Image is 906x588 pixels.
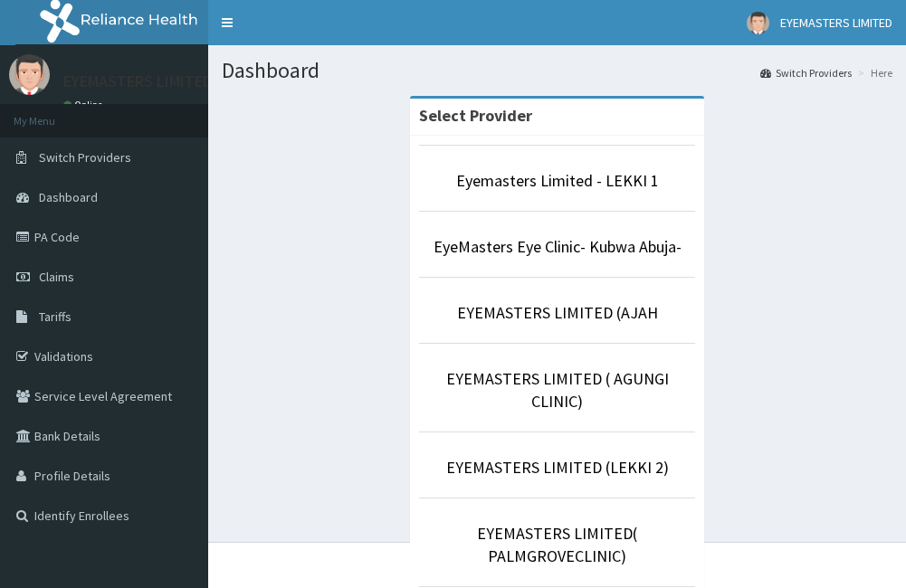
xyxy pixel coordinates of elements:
[780,14,892,31] span: EYEMASTERS LIMITED
[434,236,682,257] a: EyeMasters Eye Clinic- Kubwa Abuja-
[39,149,131,166] span: Switch Providers
[456,170,659,191] a: Eyemasters Limited - LEKKI 1
[63,99,107,111] a: Online
[39,189,98,205] span: Dashboard
[39,308,72,325] span: Tariffs
[477,523,637,567] a: EYEMASTERS LIMITED( PALMGROVECLINIC)
[9,54,50,95] img: User Image
[446,368,669,413] a: EYEMASTERS LIMITED ( AGUNGI CLINIC)
[854,65,892,81] li: Here
[419,105,532,126] strong: Select Provider
[747,12,769,34] img: User Image
[760,65,852,81] a: Switch Providers
[222,59,892,82] h1: Dashboard
[63,73,213,90] p: EYEMASTERS LIMITED
[446,457,669,478] a: EYEMASTERS LIMITED (LEKKI 2)
[39,269,74,285] span: Claims
[457,302,658,323] a: EYEMASTERS LIMITED (AJAH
